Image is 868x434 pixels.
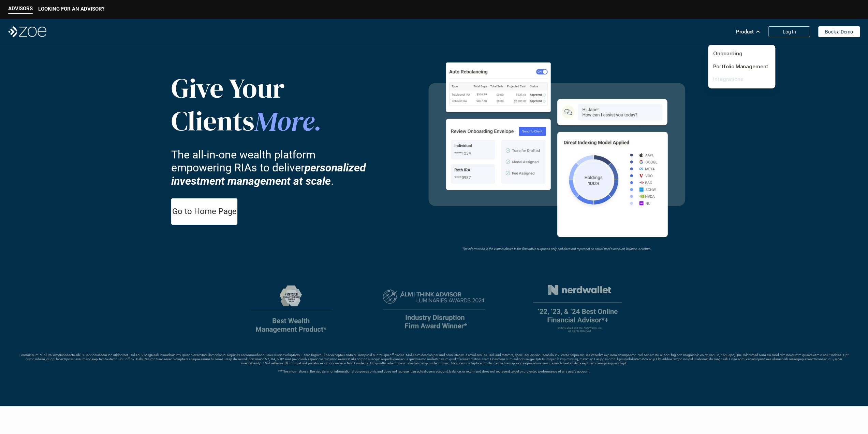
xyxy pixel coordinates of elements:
a: Integrations [713,76,743,82]
a: Onboarding [713,50,742,57]
span: . [314,105,322,139]
span: Clients [171,102,254,140]
p: Log In [783,29,796,35]
a: Portfolio Management [713,63,768,70]
a: Book a Demo [818,26,860,37]
p: LOOKING FOR AN ADVISOR? [38,6,104,12]
p: ADVISORS [8,5,33,12]
p: Product [736,27,754,37]
span: More [254,102,314,140]
a: Log In [768,26,810,37]
em: The information in the visuals above is for illustrative purposes only and does not represent an ... [462,247,651,251]
p: Give Your [171,72,328,104]
strong: personalized investment management at scale [171,161,368,187]
p: Go to Home Page [172,207,237,216]
p: Loremipsum: *DolOrsi Ametconsecte adi Eli Seddoeius tem inc utlaboreet. Dol 4509 MagNaal Enimadmi... [16,353,852,374]
p: The all-in-one wealth platform empowering RIAs to deliver . [171,148,376,187]
p: Book a Demo [825,29,853,35]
